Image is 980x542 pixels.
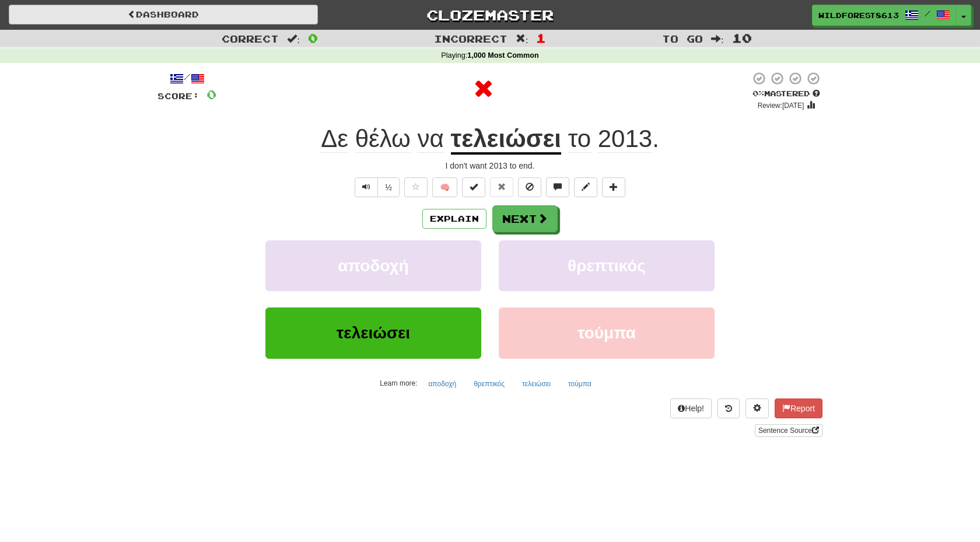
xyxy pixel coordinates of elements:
[536,31,546,45] span: 1
[499,307,715,358] button: τούμπα
[662,33,703,44] span: To go
[432,177,457,197] button: 🧠
[355,177,378,197] button: Play sentence audio (ctl+space)
[711,34,724,44] span: :
[670,398,712,418] button: Help!
[568,125,591,153] span: το
[308,31,318,45] span: 0
[812,5,957,26] a: WildForest8613 /
[355,125,411,153] span: θέλω
[499,240,715,291] button: θρεπτικός
[265,307,481,358] button: τελειώσει
[490,177,513,197] button: Reset to 0% Mastered (alt+r)
[577,324,636,342] span: τούμπα
[462,177,485,197] button: Set this sentence to 100% Mastered (alt+m)
[775,398,822,418] button: Report
[422,209,487,229] button: Explain
[518,177,541,197] button: Ignore sentence (alt+i)
[335,5,645,25] a: Clozemaster
[546,177,569,197] button: Discuss sentence (alt+u)
[434,33,508,44] span: Incorrect
[380,379,417,387] small: Learn more:
[755,424,822,437] a: Sentence Source
[287,34,300,44] span: :
[265,240,481,291] button: αποδοχή
[818,10,899,20] span: WildForest8613
[516,34,528,44] span: :
[337,324,410,342] span: τελειώσει
[602,177,625,197] button: Add to collection (alt+a)
[574,177,597,197] button: Edit sentence (alt+d)
[568,257,646,275] span: θρεπτικός
[418,125,444,153] span: να
[321,125,348,153] span: Δε
[467,375,511,393] button: θρεπτικός
[9,5,318,25] a: Dashboard
[516,375,557,393] button: τελειώσει
[467,51,538,60] strong: 1,000 Most Common
[222,33,279,44] span: Correct
[377,177,400,197] button: ½
[561,125,659,153] span: .
[352,177,400,197] div: Text-to-speech controls
[206,87,216,102] span: 0
[752,89,764,98] span: 0 %
[598,125,652,153] span: 2013
[422,375,463,393] button: αποδοχή
[338,257,408,275] span: αποδοχή
[451,125,561,155] u: τελειώσει
[404,177,428,197] button: Favorite sentence (alt+f)
[157,71,216,86] div: /
[717,398,740,418] button: Round history (alt+y)
[157,160,822,172] div: I don't want 2013 to end.
[492,205,558,232] button: Next
[925,9,930,18] span: /
[750,89,822,99] div: Mastered
[157,91,199,101] span: Score:
[732,31,752,45] span: 10
[758,102,804,110] small: Review: [DATE]
[562,375,598,393] button: τούμπα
